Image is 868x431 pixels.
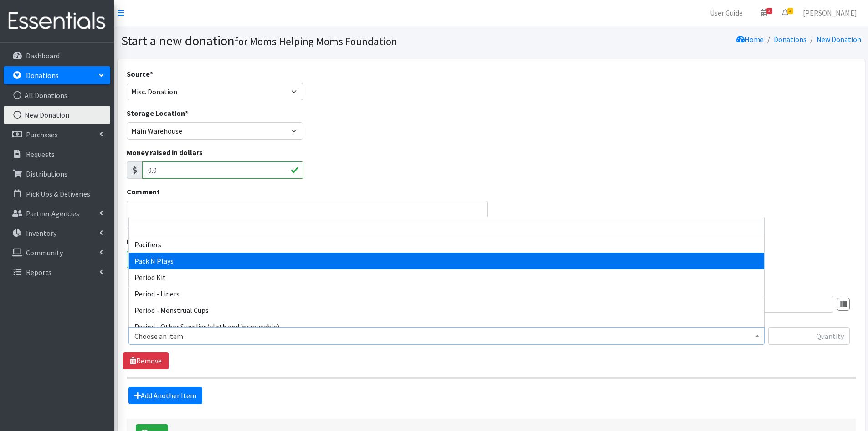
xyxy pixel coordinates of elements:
span: Choose an item [134,330,759,343]
p: Distributions [26,169,67,178]
li: Period - Liners [129,286,764,302]
a: Distributions [4,165,110,183]
input: Quantity [768,327,850,345]
span: Choose an item [128,327,765,345]
a: Partner Agencies [4,204,110,223]
a: Add Another Item [128,387,202,404]
p: Community [26,248,63,257]
abbr: required [185,109,188,118]
img: HumanEssentials [4,6,110,36]
a: Reports [4,263,110,281]
h1: Start a new donation [121,33,488,49]
a: Purchases [4,125,110,144]
a: Inventory [4,224,110,242]
a: Requests [4,145,110,163]
p: Donations [26,71,59,80]
a: User Guide [703,4,750,22]
a: Home [736,35,764,44]
a: Community [4,244,110,262]
label: Source [127,68,153,79]
abbr: required [150,69,153,78]
small: for Moms Helping Moms Foundation [235,35,397,48]
p: Reports [26,268,51,277]
label: Issued on [127,236,162,247]
a: Donations [774,35,806,44]
p: Inventory [26,228,56,238]
li: Pack N Plays [129,253,764,269]
a: Remove [123,352,169,369]
a: All Donations [4,86,110,104]
span: 2 [787,8,793,14]
p: Pick Ups & Deliveries [26,189,90,198]
li: Period Kit [129,269,764,286]
legend: Items in this donation [127,275,856,292]
a: Dashboard [4,47,110,65]
a: [PERSON_NAME] [796,4,864,22]
label: Storage Location [127,108,188,119]
li: Pacifiers [129,236,764,253]
a: Pick Ups & Deliveries [4,185,110,203]
p: Dashboard [26,51,60,60]
a: Donations [4,66,110,84]
p: Requests [26,150,55,159]
label: Comment [127,186,160,197]
p: Partner Agencies [26,209,79,218]
a: 2 [754,4,775,22]
li: Period - Other Supplies(cloth and/or reusable) [129,318,764,335]
p: Purchases [26,130,58,139]
a: New Donation [817,35,861,44]
li: Period - Menstrual Cups [129,302,764,318]
label: Money raised in dollars [127,147,203,158]
span: 2 [766,8,772,14]
a: New Donation [4,106,110,124]
a: 2 [775,4,796,22]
